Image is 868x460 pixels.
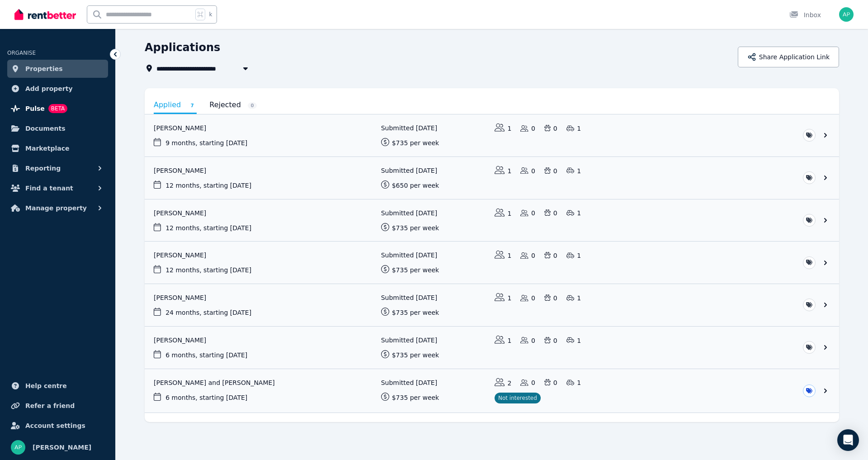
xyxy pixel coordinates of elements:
[7,100,108,118] a: PulseBETA
[7,179,108,197] button: Find a tenant
[145,40,220,55] h1: Applications
[7,60,108,78] a: Properties
[837,429,859,451] div: Open Intercom Messenger
[25,143,69,154] span: Marketplace
[25,203,87,213] span: Manage property
[7,199,108,217] button: Manage property
[48,104,67,113] span: BETA
[145,114,839,156] a: View application: Alicia Mcmillan
[248,102,257,109] span: 0
[7,80,108,98] a: Add property
[7,159,108,177] button: Reporting
[25,380,67,391] span: Help centre
[25,163,61,174] span: Reporting
[33,442,91,453] span: [PERSON_NAME]
[738,47,839,67] button: Share Application Link
[7,377,108,395] a: Help centre
[25,83,73,94] span: Add property
[14,8,76,21] img: RentBetter
[145,284,839,326] a: View application: Andre Garcia
[188,102,197,109] span: 7
[145,157,839,199] a: View application: Jessica Johansen-bell
[7,417,108,435] a: Account settings
[7,119,108,138] a: Documents
[145,327,839,369] a: View application: Caitlin Tiziani
[7,50,36,56] span: ORGANISE
[25,123,66,134] span: Documents
[25,63,63,74] span: Properties
[209,97,257,113] a: Rejected
[25,103,45,114] span: Pulse
[11,440,25,455] img: Aurora Pagonis
[145,369,839,413] a: View application: Alice Ashurst and Benjamin Sherwen
[25,183,73,194] span: Find a tenant
[145,199,839,242] a: View application: Ali Archdeacon
[154,97,197,114] a: Applied
[7,397,108,415] a: Refer a friend
[789,10,821,19] div: Inbox
[209,11,212,18] span: k
[25,420,85,431] span: Account settings
[25,400,75,411] span: Refer a friend
[145,242,839,284] a: View application: Ange Chamberlain
[7,139,108,157] a: Marketplace
[839,7,854,22] img: Aurora Pagonis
